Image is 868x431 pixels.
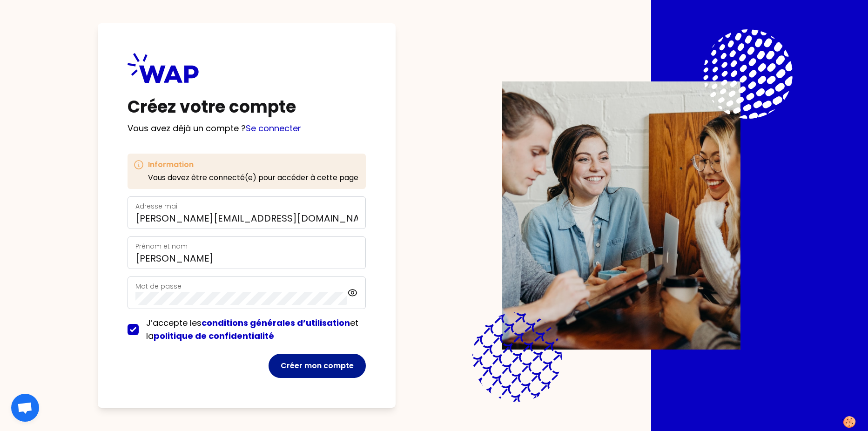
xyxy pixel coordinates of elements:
p: Vous avez déjà un compte ? [128,122,366,135]
h3: Information [148,159,358,170]
label: Mot de passe [135,282,182,291]
a: conditions générales d’utilisation [202,317,350,329]
div: Ouvrir le chat [11,394,39,422]
img: Description [502,81,740,350]
button: Créer mon compte [269,354,366,378]
p: Vous devez être connecté(e) pour accéder à cette page [148,172,358,183]
a: politique de confidentialité [154,330,274,342]
label: Adresse mail [135,202,179,211]
a: Se connecter [246,122,301,134]
label: Prénom et nom [135,242,188,251]
h1: Créez votre compte [128,98,366,116]
span: J’accepte les et la [146,317,358,342]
